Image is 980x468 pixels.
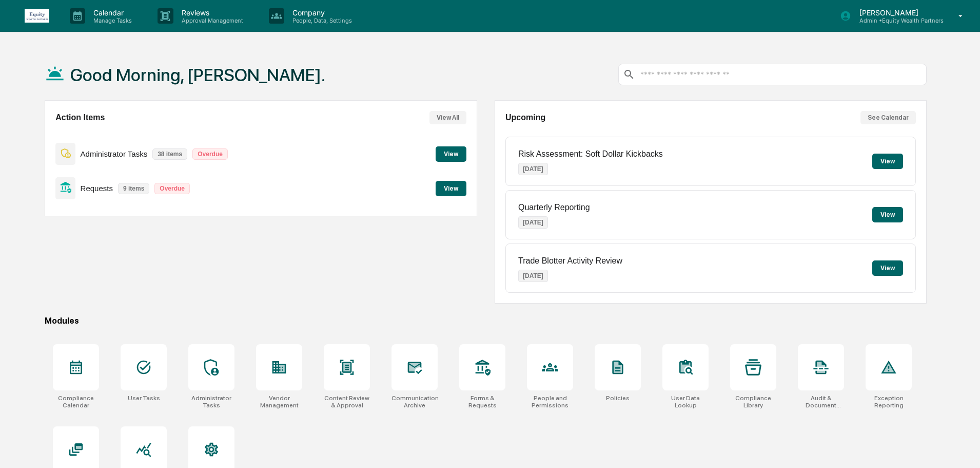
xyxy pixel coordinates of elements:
[527,395,573,409] div: People and Permissions
[436,146,466,162] button: View
[53,395,99,409] div: Compliance Calendar
[518,216,548,229] p: [DATE]
[188,395,234,409] div: Administrator Tasks
[429,111,466,124] button: View All
[872,207,903,222] button: View
[192,148,228,160] p: Overdue
[459,395,505,409] div: Forms & Requests
[391,395,438,409] div: Communications Archive
[606,395,630,402] div: Policies
[436,148,466,158] a: View
[81,184,113,193] p: Requests
[173,17,248,24] p: Approval Management
[85,17,137,24] p: Manage Tasks
[798,395,844,409] div: Audit & Document Logs
[70,65,325,85] h1: Good Morning, [PERSON_NAME].
[518,270,548,282] p: [DATE]
[866,395,912,409] div: Exception Reporting
[436,183,466,193] a: View
[518,149,663,159] p: Risk Assessment: Soft Dollar Kickbacks
[518,163,548,175] p: [DATE]
[55,113,105,122] h2: Action Items
[25,9,49,23] img: logo
[284,17,357,24] p: People, Data, Settings
[872,154,903,169] button: View
[662,395,709,409] div: User Data Lookup
[851,8,944,17] p: [PERSON_NAME]
[118,183,149,194] p: 9 items
[154,183,190,194] p: Overdue
[81,149,148,158] p: Administrator Tasks
[128,395,160,402] div: User Tasks
[860,111,916,124] button: See Calendar
[85,8,137,17] p: Calendar
[324,395,370,409] div: Content Review & Approval
[851,17,944,24] p: Admin • Equity Wealth Partners
[256,395,302,409] div: Vendor Management
[152,148,187,160] p: 38 items
[173,8,248,17] p: Reviews
[872,260,903,276] button: View
[518,203,590,212] p: Quarterly Reporting
[284,8,357,17] p: Company
[45,316,927,326] div: Modules
[436,181,466,196] button: View
[518,256,622,266] p: Trade Blotter Activity Review
[730,395,776,409] div: Compliance Library
[505,113,545,122] h2: Upcoming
